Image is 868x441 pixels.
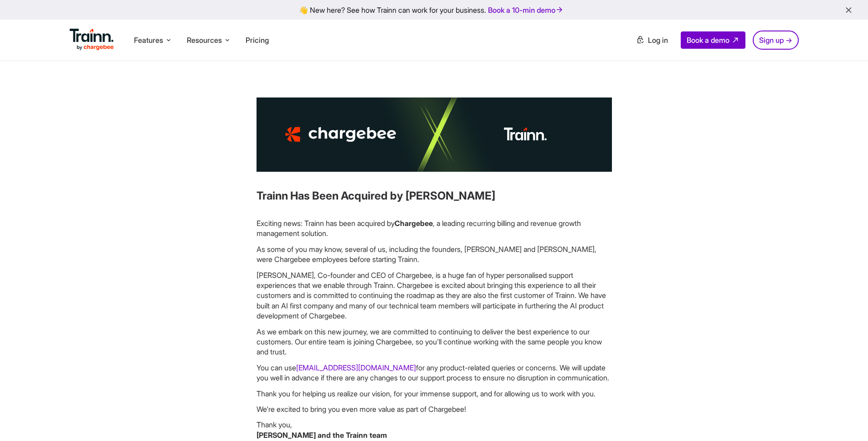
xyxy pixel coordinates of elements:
a: [EMAIL_ADDRESS][DOMAIN_NAME] [296,363,416,372]
a: Sign up → [753,31,799,50]
span: Features [134,35,163,45]
iframe: Chat Widget [822,397,868,441]
img: Partner Training built on Trainn | Buildops [257,97,612,172]
h3: Trainn Has Been Acquired by [PERSON_NAME] [257,188,612,204]
p: You can use for any product-related queries or concerns. We will update you well in advance if th... [257,363,612,383]
p: [PERSON_NAME], Co-founder and CEO of Chargebee, is a huge fan of hyper personalised support exper... [257,270,612,321]
a: Book a demo [681,31,745,49]
div: 👋 New here? See how Trainn can work for your business. [5,5,863,14]
img: Trainn Logo [70,29,114,51]
b: [PERSON_NAME] and the Trainn team [257,431,387,440]
p: Exciting news: Trainn has been acquired by , a leading recurring billing and revenue growth manag... [257,218,612,239]
p: We're excited to bring you even more value as part of Chargebee! [257,404,612,414]
p: As some of you may know, several of us, including the founders, [PERSON_NAME] and [PERSON_NAME], ... [257,244,612,265]
span: Resources [187,35,222,45]
p: Thank you for helping us realize our vision, for your immense support, and for allowing us to wor... [257,389,612,399]
a: Book a 10-min demo [486,4,565,16]
span: Log in [648,36,668,45]
b: Chargebee [395,219,433,228]
p: Thank you, [257,420,612,440]
span: Book a demo [687,36,729,45]
a: Log in [631,32,673,48]
a: Pricing [246,36,269,45]
p: As we embark on this new journey, we are committed to continuing to deliver the best experience t... [257,327,612,357]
